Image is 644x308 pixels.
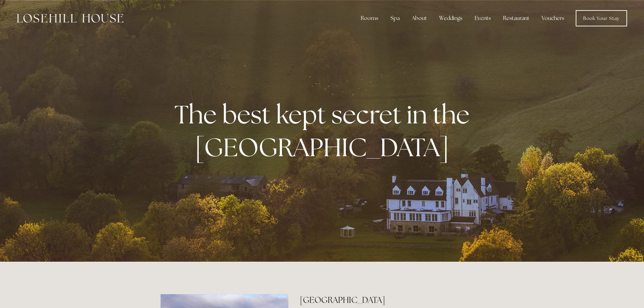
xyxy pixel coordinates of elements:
[406,11,432,25] div: About
[498,11,535,25] div: Restaurant
[469,11,496,25] div: Events
[385,11,405,25] div: Spa
[576,10,627,26] a: Book Your Stay
[355,11,384,25] div: Rooms
[174,98,475,164] strong: The best kept secret in the [GEOGRAPHIC_DATA]
[300,294,483,306] h2: [GEOGRAPHIC_DATA]
[536,11,570,25] a: Vouchers
[17,14,123,23] img: Losehill House
[434,11,468,25] div: Weddings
